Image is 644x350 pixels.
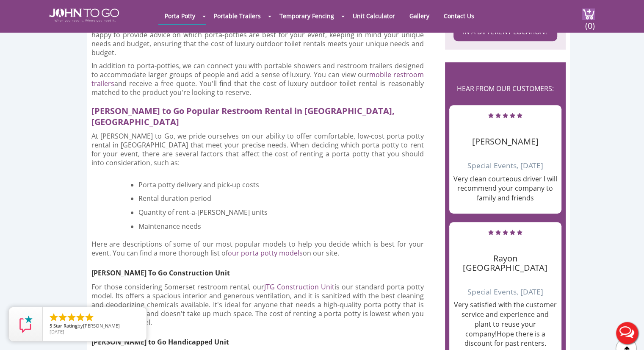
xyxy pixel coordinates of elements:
li:  [84,312,94,322]
li:  [58,312,68,322]
span: 5 [50,322,52,329]
li:  [66,312,77,322]
span: by [50,323,140,329]
button: Live Chat [610,316,644,350]
li:  [75,312,86,322]
li:  [49,312,59,322]
img: Review Rating [17,316,34,333]
span: [PERSON_NAME] [83,322,120,329]
span: [DATE] [50,328,64,335]
span: Star Rating [53,322,77,329]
